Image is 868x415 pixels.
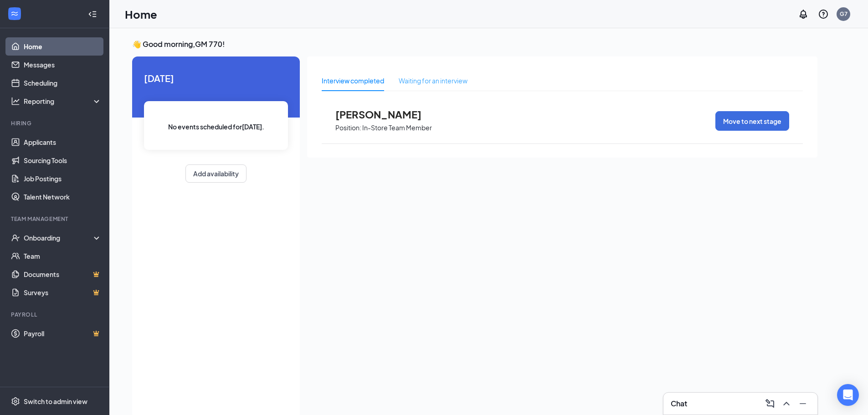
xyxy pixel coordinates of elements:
h3: Chat [671,399,687,409]
svg: ChevronUp [781,398,792,409]
p: In-Store Team Member [362,123,432,132]
svg: Notifications [798,9,809,20]
a: PayrollCrown [24,324,102,343]
div: Open Intercom Messenger [837,384,859,406]
a: Applicants [24,133,102,151]
span: [PERSON_NAME] [335,108,436,120]
p: Position: [335,123,361,132]
div: Team Management [11,215,100,223]
a: SurveysCrown [24,283,102,302]
svg: UserCheck [11,233,20,242]
a: Job Postings [24,169,102,188]
span: [DATE] [144,71,288,85]
a: Sourcing Tools [24,151,102,169]
a: Team [24,247,102,265]
h1: Home [125,6,157,22]
span: No events scheduled for [DATE] . [168,122,264,132]
svg: WorkstreamLogo [10,9,19,18]
div: Interview completed [322,76,384,86]
a: Scheduling [24,74,102,92]
svg: QuestionInfo [818,9,829,20]
button: Minimize [796,396,810,411]
div: G7 [840,10,847,18]
a: DocumentsCrown [24,265,102,283]
button: Add availability [185,164,247,183]
div: Hiring [11,119,100,127]
svg: Settings [11,397,20,406]
div: Reporting [24,97,102,106]
button: ChevronUp [779,396,794,411]
button: Move to next stage [715,111,789,131]
a: Messages [24,56,102,74]
div: Switch to admin view [24,397,87,406]
svg: Minimize [797,398,808,409]
svg: ComposeMessage [765,398,776,409]
div: Waiting for an interview [399,76,467,86]
div: Payroll [11,311,100,318]
svg: Analysis [11,97,20,106]
button: ComposeMessage [763,396,777,411]
a: Home [24,37,102,56]
div: Onboarding [24,233,94,242]
h3: 👋 Good morning, GM 770 ! [132,39,817,49]
a: Talent Network [24,188,102,206]
svg: Collapse [88,10,97,19]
